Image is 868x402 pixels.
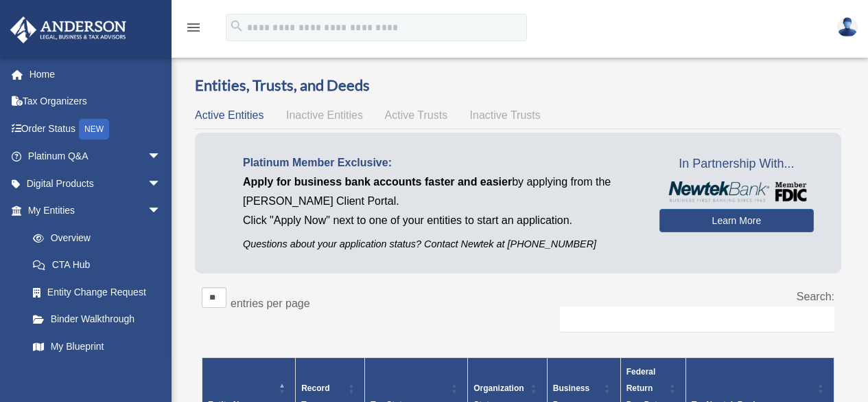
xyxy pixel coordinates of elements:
[19,306,175,333] a: Binder Walkthrough
[79,119,109,139] div: NEW
[148,143,175,171] span: arrow_drop_down
[231,298,310,309] label: entries per page
[19,278,175,306] a: Entity Change Request
[243,211,639,230] p: Click "Apply Now" next to one of your entities to start an application.
[195,109,263,121] span: Active Entities
[185,24,202,36] a: menu
[243,236,639,253] p: Questions about your application status? Contact Newtek at [PHONE_NUMBER]
[385,109,448,121] span: Active Trusts
[10,115,182,143] a: Order StatusNEW
[797,291,834,302] label: Search:
[659,209,814,232] a: Learn More
[10,88,182,115] a: Tax Organizers
[19,252,175,279] a: CTA Hub
[666,181,807,202] img: NewtekBankLogoSM.png
[243,172,639,211] p: by applying from the [PERSON_NAME] Client Portal.
[195,75,841,96] h3: Entities, Trusts, and Deeds
[10,143,182,170] a: Platinum Q&Aarrow_drop_down
[243,153,639,172] p: Platinum Member Exclusive:
[148,197,175,225] span: arrow_drop_down
[10,197,175,225] a: My Entitiesarrow_drop_down
[243,176,512,188] span: Apply for business bank accounts faster and easier
[148,170,175,198] span: arrow_drop_down
[286,109,363,121] span: Inactive Entities
[229,19,244,34] i: search
[19,224,168,252] a: Overview
[470,109,541,121] span: Inactive Trusts
[6,16,130,43] img: Anderson Advisors Platinum Portal
[837,17,858,37] img: User Pic
[659,153,814,175] span: In Partnership With...
[10,170,182,197] a: Digital Productsarrow_drop_down
[19,333,175,360] a: My Blueprint
[10,60,182,88] a: Home
[185,19,202,36] i: menu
